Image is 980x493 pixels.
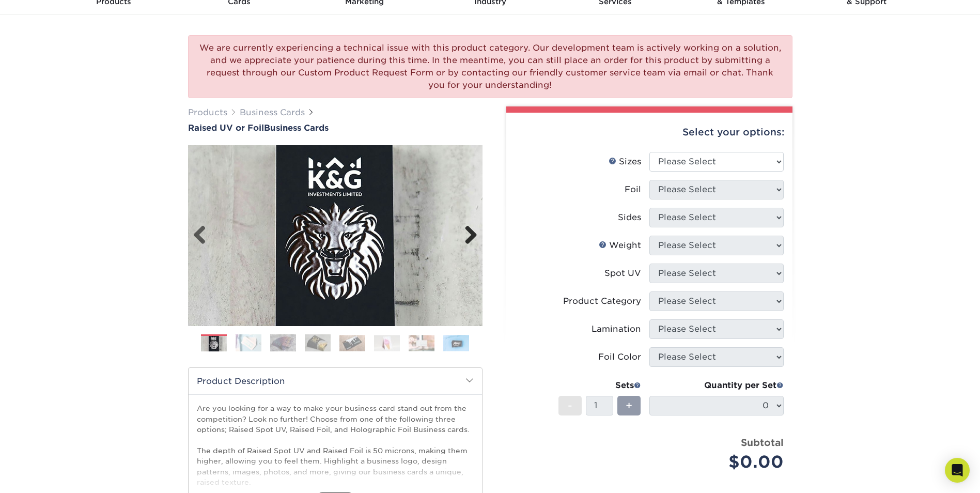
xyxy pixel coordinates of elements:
img: Business Cards 06 [374,335,400,351]
span: + [626,398,632,413]
div: Sizes [609,156,641,168]
div: We are currently experiencing a technical issue with this product category. Our development team ... [188,35,792,98]
img: Business Cards 04 [305,334,331,352]
div: Lamination [592,323,641,335]
div: Foil Color [598,351,641,363]
img: Business Cards 07 [409,335,434,351]
div: Quantity per Set [649,379,784,392]
div: Sets [558,379,641,392]
img: Business Cards 03 [270,334,296,352]
div: $0.00 [657,450,784,474]
img: Business Cards 01 [201,331,227,357]
div: Sides [618,211,641,224]
img: Business Cards 05 [339,335,365,351]
img: Business Cards 02 [236,334,261,352]
img: Raised UV or Foil 01 [188,88,483,383]
h2: Product Description [189,368,482,394]
div: Foil [625,183,641,196]
strong: Subtotal [741,437,784,448]
span: Raised UV or Foil [188,123,264,133]
h1: Business Cards [188,123,483,133]
div: Select your options: [515,113,784,152]
div: Product Category [563,295,641,307]
a: Raised UV or FoilBusiness Cards [188,123,483,133]
a: Business Cards [240,107,305,117]
span: - [568,398,572,413]
div: Spot UV [604,267,641,280]
div: Open Intercom Messenger [945,458,970,483]
div: Weight [599,239,641,252]
a: Products [188,107,227,117]
img: Business Cards 08 [443,335,469,351]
